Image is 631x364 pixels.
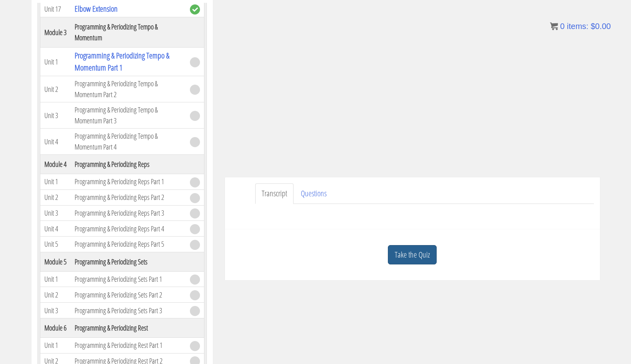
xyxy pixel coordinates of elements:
[71,17,186,48] th: Programming & Periodizing Tempo & Momentum
[40,221,71,237] td: Unit 4
[567,22,588,31] span: items:
[40,48,71,76] td: Unit 1
[71,287,186,303] td: Programming & Periodizing Sets Part 2
[75,50,169,73] a: Programming & Periodizing Tempo & Momentum Part 1
[71,155,186,174] th: Programming & Periodizing Reps
[40,303,71,318] td: Unit 3
[71,76,186,102] td: Programming & Periodizing Tempo & Momentum Part 2
[71,102,186,129] td: Programming & Periodizing Tempo & Momentum Part 3
[40,102,71,129] td: Unit 3
[591,22,595,31] span: $
[550,22,611,31] a: 0 items: $0.00
[550,22,558,30] img: icon11.png
[71,205,186,221] td: Programming & Periodizing Reps Part 3
[71,337,186,353] td: Programming & Periodizing Rest Part 1
[40,252,71,271] th: Module 5
[40,155,71,174] th: Module 4
[40,237,71,252] td: Unit 5
[40,129,71,155] td: Unit 4
[294,183,333,204] a: Questions
[40,318,71,337] th: Module 6
[40,1,71,17] td: Unit 17
[71,271,186,287] td: Programming & Periodizing Sets Part 1
[71,237,186,252] td: Programming & Periodizing Reps Part 5
[71,221,186,237] td: Programming & Periodizing Reps Part 4
[560,22,564,31] span: 0
[591,22,611,31] bdi: 0.00
[40,76,71,102] td: Unit 2
[40,337,71,353] td: Unit 1
[40,271,71,287] td: Unit 1
[190,4,200,15] span: complete
[71,303,186,318] td: Programming & Periodizing Sets Part 3
[40,17,71,48] th: Module 3
[388,245,437,265] a: Take the Quiz
[40,189,71,205] td: Unit 2
[40,205,71,221] td: Unit 3
[75,3,118,14] a: Elbow Extension
[71,174,186,190] td: Programming & Periodizing Reps Part 1
[255,183,294,204] a: Transcript
[40,287,71,303] td: Unit 2
[71,252,186,271] th: Programming & Periodizing Sets
[71,189,186,205] td: Programming & Periodizing Reps Part 2
[40,174,71,190] td: Unit 1
[71,318,186,337] th: Programming & Periodizing Rest
[71,129,186,155] td: Programming & Periodizing Tempo & Momentum Part 4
